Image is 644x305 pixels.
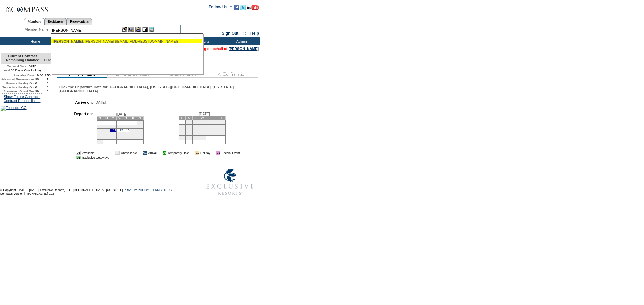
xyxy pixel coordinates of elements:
[43,89,52,93] td: 0
[137,136,143,139] td: 29
[247,5,259,10] img: Subscribe to our YouTube Channel
[130,136,137,139] td: 28
[199,116,206,120] td: W
[24,18,45,25] a: Members
[103,116,110,120] td: M
[110,132,117,136] td: 18
[120,129,123,132] a: 12
[1,106,27,111] img: Telluride, CO
[123,132,130,136] td: 20
[149,27,154,32] img: b_calculator.gif
[1,73,35,77] td: Available Days:
[192,128,199,132] td: 16
[1,68,43,73] td: 60 Day – One Holiday
[219,132,226,135] td: 27
[138,151,142,154] img: i.gif
[199,112,210,116] span: [DATE]
[1,53,43,64] td: Current Contract Remaining Balance
[212,128,219,132] td: 19
[186,116,193,120] td: M
[199,120,206,124] td: 3
[219,116,226,120] td: S
[123,125,130,128] td: 6
[116,112,128,116] span: [DATE]
[130,125,137,128] td: 7
[43,77,52,81] td: 1
[212,151,215,154] img: i.gif
[192,124,199,128] td: 9
[110,128,117,132] td: 11
[103,136,110,139] td: 24
[240,5,246,10] img: Follow us on Twitter
[110,151,114,154] img: i.gif
[103,132,110,136] td: 17
[82,151,109,155] td: Available
[186,135,193,140] td: 29
[62,100,93,104] td: Arrive on:
[137,120,143,125] td: 1
[209,4,232,12] td: Follow Us ::
[121,151,137,155] td: Unavailable
[130,116,137,120] td: F
[135,27,141,32] img: Impersonate
[43,73,52,77] td: 7.50
[142,27,148,32] img: Reservations
[250,31,259,36] a: Help
[206,116,212,120] td: T
[117,125,123,128] td: 5
[191,151,194,154] img: i.gif
[76,156,80,159] td: 01
[117,132,123,136] td: 19
[123,116,130,120] td: T
[208,71,258,78] img: step4_state1.gif
[3,68,11,72] span: Level:
[206,120,212,124] td: 4
[130,128,137,132] td: 14
[35,85,43,89] td: 0
[222,31,238,36] a: Sign Out
[195,151,199,155] td: 01
[1,89,35,93] td: Sponsored Guest Res:
[192,135,199,140] td: 30
[117,116,123,120] td: W
[97,125,103,128] td: 2
[110,125,117,128] td: 4
[179,132,186,135] td: 21
[168,151,189,155] td: Temporary Hold
[124,188,149,192] a: PRIVACY POLICY
[103,128,110,132] td: 10
[97,132,103,136] td: 16
[117,136,123,139] td: 26
[151,188,174,192] a: TERMS OF USE
[122,27,127,32] img: b_edit.gif
[95,100,106,104] span: [DATE]
[179,124,186,128] td: 7
[158,151,161,154] img: i.gif
[15,37,54,45] td: Home
[179,128,186,132] td: 14
[62,112,93,146] td: Depart on:
[192,120,199,124] td: 2
[53,39,83,43] span: [PERSON_NAME]
[234,5,239,10] img: Become our fan on Facebook
[110,116,117,120] td: T
[247,7,259,11] a: Subscribe to our YouTube Channel
[206,128,212,132] td: 18
[200,165,260,199] img: Exclusive Resorts
[199,132,206,135] td: 24
[128,27,134,32] img: View
[200,151,210,155] td: Holiday
[219,124,226,128] td: 13
[186,120,193,124] td: 1
[199,128,206,132] td: 17
[212,116,219,120] td: F
[137,132,143,136] td: 22
[115,151,119,155] td: 01
[143,151,147,155] td: 01
[25,27,51,32] div: Member Name:
[219,120,226,124] td: 6
[110,136,117,139] td: 25
[4,95,40,99] a: Show Future Contracts
[1,81,35,85] td: Primary Holiday Opt:
[76,151,80,155] td: 01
